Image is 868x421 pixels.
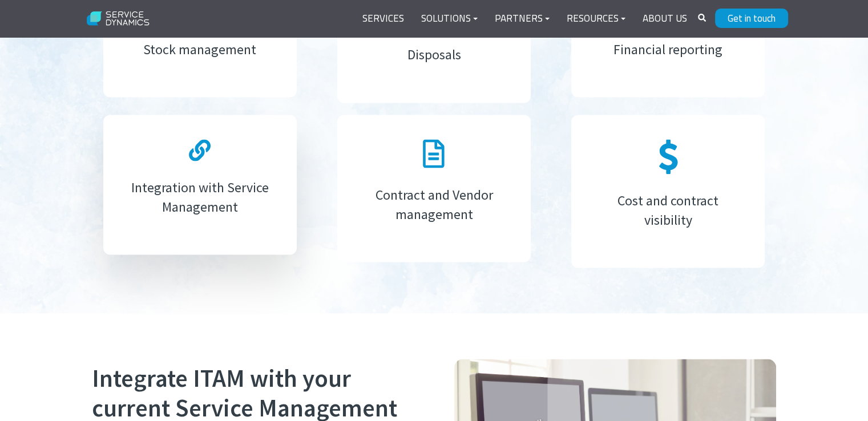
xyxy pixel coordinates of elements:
[715,9,788,28] a: Get in touch
[354,5,696,33] div: Navigation Menu
[634,5,696,33] a: About Us
[362,185,506,224] h4: Contract and Vendor management
[596,40,740,59] h4: Financial reporting
[558,5,634,33] a: Resources
[128,40,272,59] h4: Stock management
[128,178,272,216] h4: Integration with Service Management
[413,5,486,33] a: Solutions
[486,5,558,33] a: Partners
[362,45,506,64] h4: Disposals
[80,4,156,34] img: Service Dynamics Logo - White
[354,5,413,33] a: Services
[596,191,740,229] h4: Cost and contract visibility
